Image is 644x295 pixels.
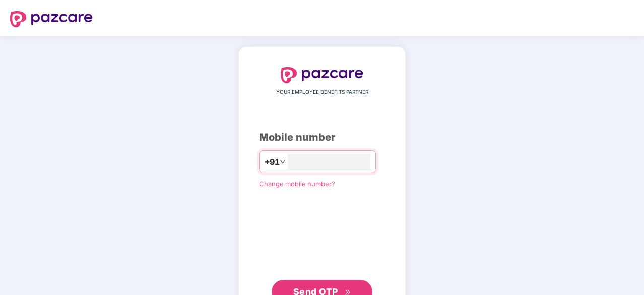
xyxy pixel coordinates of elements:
span: +91 [265,156,280,168]
img: logo [281,67,363,83]
a: Change mobile number? [259,180,335,188]
span: down [280,159,286,165]
div: Mobile number [259,130,385,145]
img: logo [10,11,93,27]
span: YOUR EMPLOYEE BENEFITS PARTNER [276,88,368,96]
